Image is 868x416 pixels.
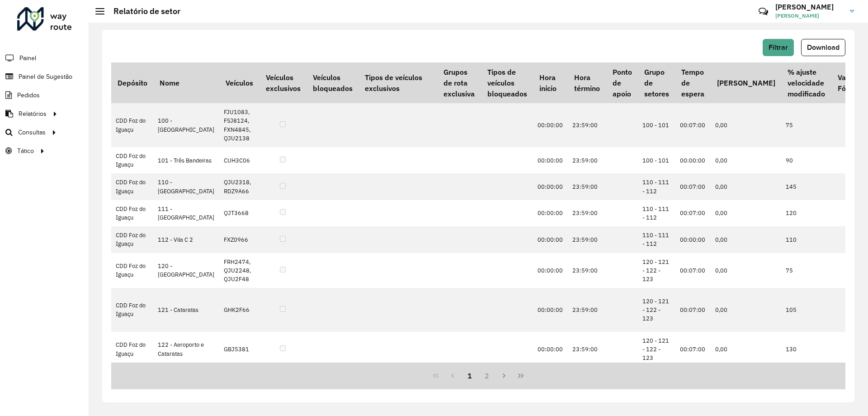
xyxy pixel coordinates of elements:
td: 00:00:00 [533,332,568,367]
th: Hora término [568,62,606,103]
h2: Relatório de setor [104,6,180,16]
td: 00:00:00 [675,226,711,253]
td: 00:07:00 [675,288,711,332]
span: [PERSON_NAME] [775,12,843,20]
td: 0,00 [711,332,781,367]
td: CDD Foz do Iguaçu [111,147,153,173]
td: 0,00 [711,147,781,173]
th: Veículos bloqueados [307,62,359,103]
td: CDD Foz do Iguaçu [111,226,153,253]
th: Hora início [533,62,568,103]
td: 00:00:00 [533,226,568,253]
td: 0,00 [711,253,781,288]
span: Relatórios [19,109,47,119]
span: Consultas [18,128,46,137]
td: 101 - Três Bandeiras [153,147,219,173]
td: 120 - [GEOGRAPHIC_DATA] [153,253,219,288]
td: GBJ5381 [219,332,259,367]
span: Painel de Sugestão [19,72,72,81]
th: Veículos exclusivos [259,62,307,103]
td: 105 [781,288,831,332]
td: 00:00:00 [533,173,568,200]
button: Download [801,39,845,56]
td: 00:07:00 [675,332,711,367]
button: Next Page [495,367,513,384]
td: CDD Foz do Iguaçu [111,173,153,200]
td: QJU2318, RDZ9A66 [219,173,259,200]
td: 00:07:00 [675,200,711,226]
td: 75 [781,253,831,288]
a: Contato Rápido [754,2,773,21]
td: CDD Foz do Iguaçu [111,332,153,367]
td: 122 - Aeroporto e Cataratas [153,332,219,367]
td: 23:59:00 [568,147,606,173]
td: 23:59:00 [568,288,606,332]
td: 100 - [GEOGRAPHIC_DATA] [153,103,219,147]
td: 112 - Vila C 2 [153,226,219,253]
td: CUH3C06 [219,147,259,173]
span: Pedidos [17,91,40,100]
td: 00:07:00 [675,173,711,200]
td: 75 [781,103,831,147]
td: 00:07:00 [675,103,711,147]
td: 90 [781,147,831,173]
span: Painel [19,53,36,63]
th: Ponto de apoio [606,62,638,103]
td: 120 - 121 - 122 - 123 [638,253,675,288]
td: 100 - 101 [638,103,675,147]
td: 110 [781,226,831,253]
td: 110 - [GEOGRAPHIC_DATA] [153,173,219,200]
td: 23:59:00 [568,253,606,288]
td: FXZ0966 [219,226,259,253]
td: 00:00:00 [533,288,568,332]
td: 0,00 [711,103,781,147]
td: 23:59:00 [568,173,606,200]
td: FJU1083, FSJ8124, FXN4845, QJU2138 [219,103,259,147]
th: Tipos de veículos bloqueados [481,62,533,103]
td: 23:59:00 [568,103,606,147]
th: Grupos de rota exclusiva [438,62,481,103]
th: Tempo de espera [675,62,711,103]
span: Download [807,43,840,51]
td: 00:00:00 [533,200,568,226]
td: 00:00:00 [675,147,711,173]
th: Tipos de veículos exclusivos [359,62,438,103]
td: 0,00 [711,173,781,200]
td: CDD Foz do Iguaçu [111,253,153,288]
td: 110 - 111 - 112 [638,226,675,253]
td: 120 - 121 - 122 - 123 [638,288,675,332]
th: % ajuste velocidade modificado [781,62,831,103]
th: Grupo de setores [638,62,675,103]
td: GHK2F66 [219,288,259,332]
td: CDD Foz do Iguaçu [111,103,153,147]
td: CDD Foz do Iguaçu [111,200,153,226]
button: 2 [478,367,495,384]
th: Depósito [111,62,153,103]
td: 100 - 101 [638,147,675,173]
th: Nome [153,62,219,103]
td: 23:59:00 [568,200,606,226]
td: 23:59:00 [568,332,606,367]
button: Filtrar [763,39,794,56]
th: [PERSON_NAME] [711,62,781,103]
button: 1 [461,367,478,384]
h3: [PERSON_NAME] [775,3,843,11]
span: Filtrar [769,43,788,51]
td: 110 - 111 - 112 [638,200,675,226]
td: CDD Foz do Iguaçu [111,288,153,332]
td: 00:00:00 [533,147,568,173]
td: QJT3668 [219,200,259,226]
td: 00:00:00 [533,103,568,147]
td: 0,00 [711,200,781,226]
td: 110 - 111 - 112 [638,173,675,200]
td: 00:07:00 [675,253,711,288]
td: 23:59:00 [568,226,606,253]
td: 145 [781,173,831,200]
td: FRH2474, QJU2248, QJU2F48 [219,253,259,288]
td: 130 [781,332,831,367]
td: 0,00 [711,288,781,332]
span: Tático [17,146,34,156]
td: 00:00:00 [533,253,568,288]
td: 121 - Cataratas [153,288,219,332]
td: 120 - 121 - 122 - 123 [638,332,675,367]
